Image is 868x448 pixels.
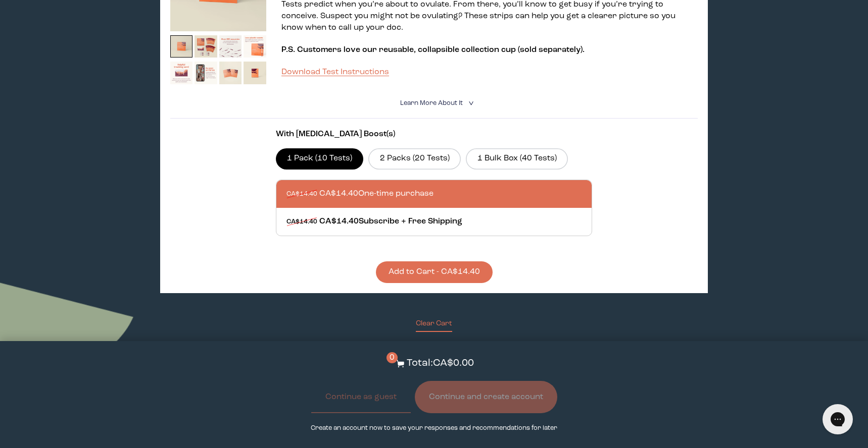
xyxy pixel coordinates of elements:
[276,148,364,170] label: 1 Pack (10 Tests)
[244,35,266,58] img: thumbnail image
[465,100,475,106] i: <
[387,352,398,363] span: 0
[281,46,583,54] span: P.S. Customers love our reusable, collapsible collection cup (sold separately)
[400,100,463,106] span: Learn More About it
[416,318,452,332] button: Clear Cart
[276,129,593,140] p: With [MEDICAL_DATA] Boost(s)
[170,62,193,84] img: thumbnail image
[583,46,585,54] span: .
[368,148,461,170] label: 2 Packs (20 Tests)
[281,68,389,76] a: Download Test Instructions
[817,401,858,438] iframe: Gorgias live chat messenger
[219,35,242,58] img: thumbnail image
[311,381,411,413] button: Continue as guest
[400,98,468,108] summary: Learn More About it <
[195,62,217,84] img: thumbnail image
[219,62,242,84] img: thumbnail image
[244,62,266,84] img: thumbnail image
[170,35,193,58] img: thumbnail image
[311,423,557,433] p: Create an account now to save your responses and recommendations for later
[415,381,557,413] button: Continue and create account
[466,148,568,170] label: 1 Bulk Box (40 Tests)
[407,356,474,371] p: Total: CA$0.00
[195,35,217,58] img: thumbnail image
[376,261,493,283] button: Add to Cart - CA$14.40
